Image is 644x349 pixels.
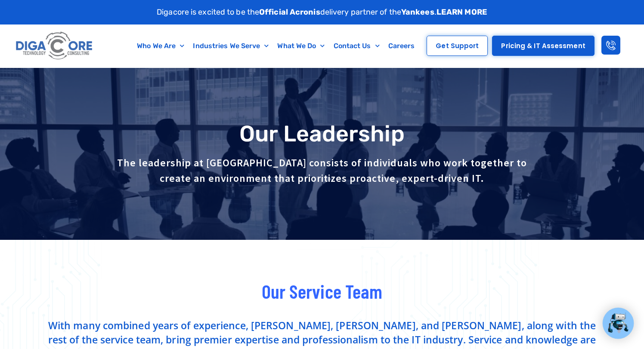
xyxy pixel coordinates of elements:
img: Digacore logo 1 [14,29,95,63]
strong: Yankees [401,7,434,17]
span: Our Service Team [262,279,383,303]
a: What We Do [273,36,329,56]
a: Contact Us [329,36,384,56]
h1: Our Leadership [46,122,598,146]
a: Pricing & IT Assessment [492,36,594,56]
a: LEARN MORE [437,7,487,17]
span: Pricing & IT Assessment [501,43,585,49]
a: Get Support [427,36,488,56]
span: Get Support [436,43,479,49]
nav: Menu [130,36,423,56]
a: Industries We Serve [189,36,273,56]
p: The leadership at [GEOGRAPHIC_DATA] consists of individuals who work together to create an enviro... [115,155,529,186]
p: Digacore is excited to be the delivery partner of the . [157,6,487,18]
a: Careers [384,36,419,56]
strong: Official Acronis [259,7,320,17]
a: Who We Are [133,36,189,56]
